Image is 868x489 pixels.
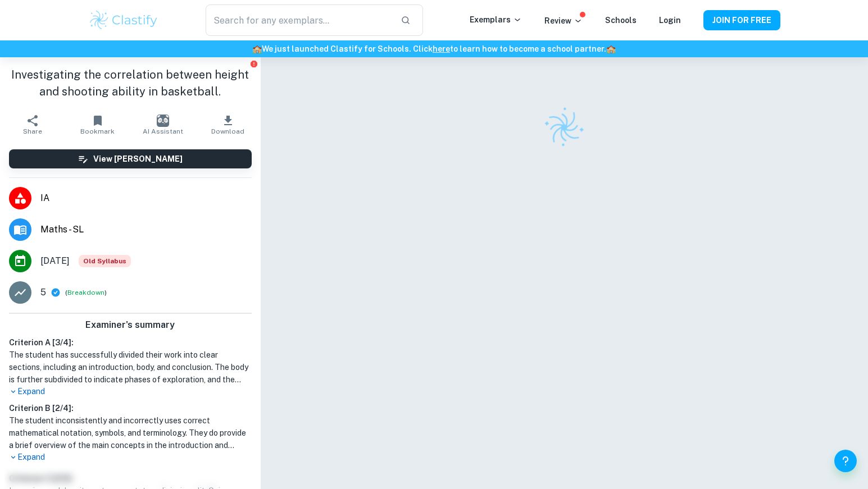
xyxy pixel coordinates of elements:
img: Clastify logo [537,100,592,155]
span: [DATE] [40,254,70,268]
span: AI Assistant [143,127,183,135]
h6: Criterion A [ 3 / 4 ]: [9,336,252,349]
a: Schools [605,16,637,25]
h1: Investigating the correlation between height and shooting ability in basketball. [9,66,252,100]
button: Help and Feedback [834,450,857,472]
span: Download [211,127,244,135]
span: Maths - SL [40,223,252,236]
input: Search for any exemplars... [206,4,391,36]
button: Bookmark [65,109,130,140]
p: 5 [40,286,46,299]
div: Although this IA is written for the old math syllabus (last exam in November 2020), the current I... [79,255,131,267]
h6: Criterion B [ 2 / 4 ]: [9,402,252,414]
p: Expand [9,451,252,463]
p: Review [544,15,583,27]
button: JOIN FOR FREE [703,10,780,30]
a: here [433,44,450,53]
p: Expand [9,386,252,397]
a: Login [659,16,681,25]
button: AI Assistant [130,109,196,140]
button: Report issue [250,60,258,68]
span: 🏫 [252,44,262,53]
button: View [PERSON_NAME] [9,149,252,168]
span: IA [40,191,252,205]
span: Share [23,127,42,135]
img: Clastify logo [88,9,160,31]
span: Old Syllabus [79,255,131,267]
button: Download [196,109,261,140]
img: AI Assistant [157,115,169,127]
span: Bookmark [80,127,115,135]
h6: View [PERSON_NAME] [93,153,183,165]
h6: We just launched Clastify for Schools. Click to learn how to become a school partner. [2,43,866,55]
h6: Examiner's summary [4,318,256,332]
h1: The student inconsistently and incorrectly uses correct mathematical notation, symbols, and termi... [9,414,252,451]
span: ( ) [65,287,107,298]
h1: The student has successfully divided their work into clear sections, including an introduction, b... [9,349,252,386]
button: Breakdown [67,287,104,298]
p: Exemplars [470,13,522,26]
span: 🏫 [606,44,616,53]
